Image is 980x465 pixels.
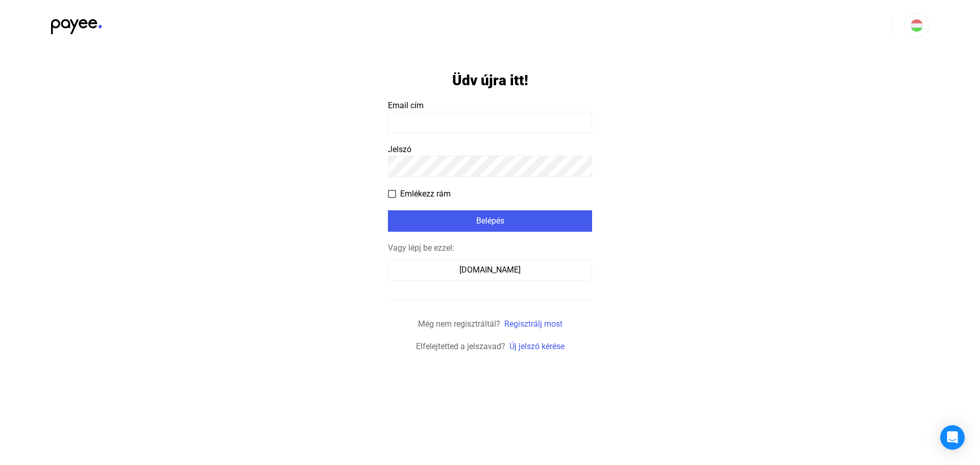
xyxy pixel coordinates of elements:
button: [DOMAIN_NAME] [388,259,592,281]
a: [DOMAIN_NAME] [388,265,592,275]
button: Belépés [388,210,592,232]
div: Vagy lépj be ezzel: [388,242,592,254]
span: Még nem regisztráltál? [418,319,500,329]
a: Új jelszó kérése [509,341,565,351]
div: Belépés [391,215,589,227]
span: Jelszó [388,144,411,154]
div: [DOMAIN_NAME] [391,264,589,276]
span: Elfelejtetted a jelszavad? [416,341,505,351]
span: Emlékezz rám [400,188,451,200]
img: HU [911,19,923,32]
div: Open Intercom Messenger [940,425,965,450]
span: Email cím [388,101,424,110]
button: HU [904,13,929,38]
img: black-payee-blue-dot.svg [51,13,102,34]
a: Regisztrálj most [504,319,562,329]
h1: Üdv újra itt! [452,71,528,89]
